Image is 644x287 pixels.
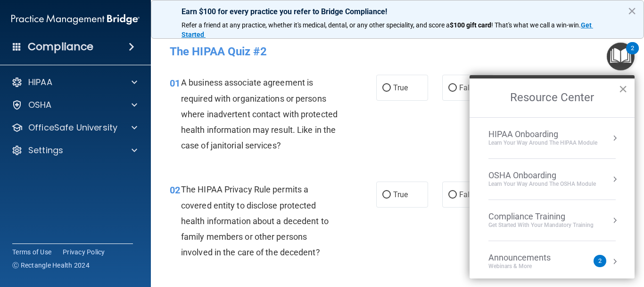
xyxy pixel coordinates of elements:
div: 2 [631,48,634,61]
p: HIPAA [28,77,52,88]
img: PMB logo [11,10,140,29]
input: False [448,85,457,92]
button: Close [619,81,627,96]
span: Ⓒ Rectangle Health 2024 [12,261,90,270]
iframe: Drift Widget Chat Controller [597,222,633,258]
p: OfficeSafe University [28,122,117,133]
p: Earn $100 for every practice you refer to Bridge Compliance! [182,7,613,16]
h4: Compliance [28,40,93,53]
p: OSHA [28,99,52,111]
span: 02 [170,184,180,196]
span: 01 [170,78,180,89]
a: OSHA [11,99,137,111]
div: Learn your way around the OSHA module [488,180,596,188]
a: Terms of Use [12,247,51,257]
input: True [382,85,391,92]
input: False [448,191,457,199]
span: Refer a friend at any practice, whether it's medical, dental, or any other speciality, and score a [182,21,450,29]
button: Close [627,3,636,18]
button: Open Resource Center, 2 new notifications [607,43,635,70]
div: Compliance Training [488,211,594,222]
span: True [393,83,408,92]
span: The HIPAA Privacy Rule permits a covered entity to disclose protected health information about a ... [181,184,329,257]
div: Learn Your Way around the HIPAA module [488,139,597,147]
a: OfficeSafe University [11,122,137,133]
span: False [459,190,478,199]
div: HIPAA Onboarding [488,129,597,139]
a: Settings [11,145,137,156]
div: Webinars & More [488,262,570,270]
a: Get Started [182,21,593,38]
div: Get Started with your mandatory training [488,221,594,229]
a: HIPAA [11,77,137,88]
div: OSHA Onboarding [488,170,596,181]
span: A business associate agreement is required with organizations or persons where inadvertent contac... [181,78,338,150]
span: False [459,83,478,92]
input: True [382,191,391,199]
strong: $100 gift card [450,21,491,29]
span: ! That's what we call a win-win. [491,21,581,29]
div: Resource Center [470,75,635,278]
h4: The HIPAA Quiz #2 [170,45,625,58]
p: Settings [28,145,63,156]
div: Announcements [488,252,570,263]
span: True [393,190,408,199]
a: Privacy Policy [63,247,105,257]
h2: Resource Center [470,78,635,117]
